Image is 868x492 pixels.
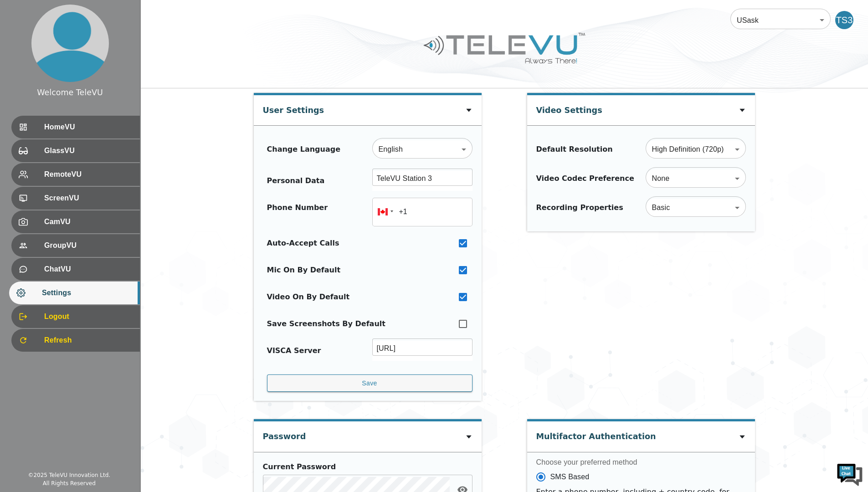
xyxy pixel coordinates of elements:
[536,144,613,155] div: Default Resolution
[267,374,473,392] button: Save
[646,166,746,191] div: None
[53,115,126,207] span: We're online!
[835,11,853,29] div: TS3
[267,265,341,276] div: Mic On By Default
[44,145,133,156] span: GlassVU
[42,287,133,298] span: Settings
[536,421,656,447] div: Multifactor Authentication
[31,5,109,82] img: profile.png
[11,305,140,328] div: Logout
[11,329,140,352] div: Refresh
[267,144,341,155] div: Change Language
[15,42,38,65] img: d_736959983_company_1615157101543_736959983
[263,421,306,447] div: Password
[43,479,96,487] div: All Rights Reserved
[646,137,746,162] div: High Definition (720p)
[44,193,133,204] span: ScreenVU
[372,137,473,162] div: English
[267,175,325,186] div: Personal Data
[263,95,324,121] div: User Settings
[44,264,133,275] span: ChatVU
[536,173,634,184] div: Video Codec Preference
[44,240,133,251] span: GroupVU
[5,249,174,281] textarea: Type your message and hit 'Enter'
[11,187,140,210] div: ScreenVU
[11,139,140,162] div: GlassVU
[536,457,746,467] label: Choose your preferred method
[44,216,133,227] span: CamVU
[646,195,746,220] div: Basic
[267,345,321,356] div: VISCA Server
[47,48,153,60] div: Chat with us now
[44,311,133,322] span: Logout
[422,29,586,67] img: Logo
[28,471,110,479] div: © 2025 TeleVU Innovation Ltd.
[44,122,133,133] span: HomeVU
[11,163,140,186] div: RemoteVU
[11,234,140,257] div: GroupVU
[11,210,140,233] div: CamVU
[536,202,623,213] div: Recording Properties
[11,258,140,281] div: ChatVU
[730,7,831,33] div: USask
[37,87,103,98] div: Welcome TeleVU
[44,335,133,346] span: Refresh
[836,460,863,487] img: Chat Widget
[267,318,385,329] div: Save Screenshots By Default
[372,198,473,226] input: 1 (702) 123-4567
[267,292,350,302] div: Video On By Default
[44,169,133,180] span: RemoteVU
[536,95,602,121] div: Video Settings
[149,5,171,26] div: Minimize live chat window
[267,238,339,249] div: Auto-Accept Calls
[263,461,468,472] div: Current Password
[372,198,396,226] div: Canada: + 1
[267,202,328,222] div: Phone Number
[9,282,140,304] div: Settings
[11,116,140,138] div: HomeVU
[550,471,590,482] span: SMS Based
